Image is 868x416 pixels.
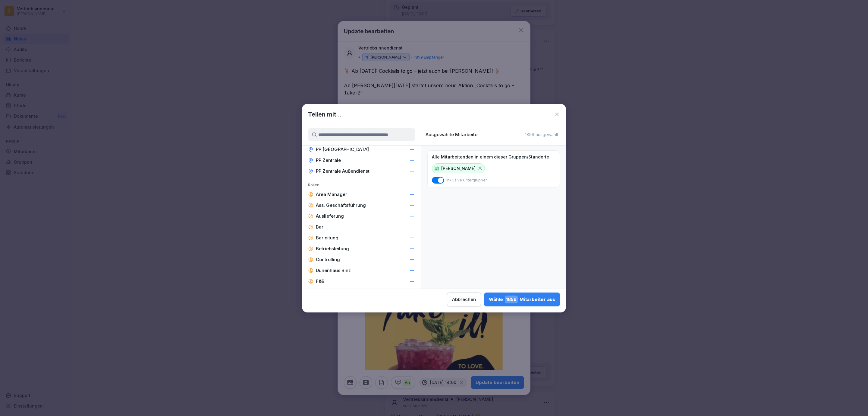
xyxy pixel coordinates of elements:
p: Auslieferung [316,213,344,219]
div: Abbrechen [452,296,476,303]
p: Betriebsleitung [316,246,349,252]
p: Bar [316,224,323,230]
p: 1859 ausgewählt [525,132,558,137]
p: F&B [316,278,325,284]
p: PP [GEOGRAPHIC_DATA] [316,146,369,152]
div: Wähle Mitarbeiter aus [489,296,555,303]
button: Abbrechen [447,293,481,306]
p: PP Zentrale [316,157,341,163]
p: [PERSON_NAME] [441,165,476,171]
p: Rollen [302,182,421,189]
p: Ass. Geschäftsführung [316,202,366,208]
span: 1859 [505,296,518,303]
p: Ausgewählte Mitarbeiter [426,132,479,137]
p: PP Zentrale Außendienst [316,168,370,174]
p: Barleitung [316,235,338,241]
p: Alle Mitarbeitenden in einem dieser Gruppen/Standorte [432,154,549,160]
button: Wähle1859Mitarbeiter aus [484,293,560,306]
h1: Teilen mit... [308,110,341,119]
p: Dünenhaus Binz [316,267,351,274]
p: Controlling [316,257,340,263]
p: Inklusive Untergruppen [446,178,488,183]
p: Area Manager [316,191,347,197]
